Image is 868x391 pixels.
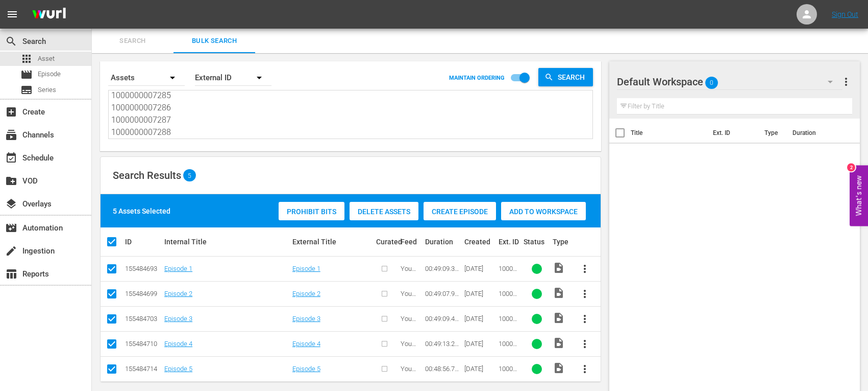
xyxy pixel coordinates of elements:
a: Sign Out [832,10,858,18]
span: Ingestion [5,245,17,257]
span: Create Episode [424,208,496,216]
span: Bulk Search [180,35,249,47]
span: You Can't Get The Staff [401,290,416,328]
div: Duration [425,238,461,246]
div: Status [524,238,550,246]
p: MAINTAIN ORDERING [449,75,505,81]
span: 1000000007287 [499,340,520,363]
button: more_vert [840,70,852,94]
span: Series [38,85,56,95]
span: VOD [5,175,17,187]
textarea: 1000000007284 1000000007285 1000000007286 1000000007287 1000000007288 [111,92,592,139]
span: more_vert [840,76,852,88]
a: Episode 4 [164,340,192,348]
div: [DATE] [464,340,495,348]
span: Automation [5,222,17,234]
span: video_file [553,312,565,324]
a: Episode 1 [164,265,192,272]
span: 1000000007288 [499,365,520,388]
button: more_vert [573,282,597,306]
span: You Can't Get The Staff [401,315,416,353]
div: 00:48:56.725 [425,365,461,373]
div: Assets [108,63,185,92]
div: 00:49:13.250 [425,340,461,348]
span: Asset [20,53,33,65]
img: ans4CAIJ8jUAAAAAAAAAAAAAAAAAAAAAAAAgQb4GAAAAAAAAAAAAAAAAAAAAAAAAJMjXAAAAAAAAAAAAAAAAAAAAAAAAgAT5G... [24,3,73,27]
span: Create [5,106,17,118]
span: Channels [5,129,17,141]
span: You Can't Get The Staff [401,340,416,378]
span: 0 [705,72,718,94]
button: Add to Workspace [501,202,586,220]
span: Video [553,362,565,374]
div: 155484714 [125,365,161,373]
span: Episode [38,69,61,79]
a: Episode 3 [164,315,192,323]
span: Asset [38,54,55,64]
div: [DATE] [464,265,495,272]
span: Delete Assets [350,208,418,216]
button: Delete Assets [350,202,418,220]
span: Search Results [113,169,181,181]
span: Episode [20,68,33,81]
div: Created [464,238,495,246]
div: [DATE] [464,290,495,297]
span: Video [553,262,565,274]
span: You Can't Get The Staff [401,265,416,303]
div: Type [553,238,569,246]
span: 1000000007286 [499,315,520,338]
div: [DATE] [464,365,495,373]
span: more_vert [579,338,591,350]
span: Overlays [5,198,17,210]
a: Episode 2 [292,290,320,297]
a: Episode 5 [292,365,320,373]
div: Feed [401,238,422,246]
span: more_vert [579,288,591,300]
div: Ext. ID [499,238,520,246]
span: Search [5,35,17,48]
span: Search [98,35,167,47]
a: Episode 2 [164,290,192,297]
div: ID [125,238,161,246]
span: more_vert [579,263,591,275]
button: more_vert [573,332,597,356]
th: Type [758,119,786,147]
button: Search [538,68,593,86]
button: Create Episode [424,202,496,220]
span: Schedule [5,152,17,164]
a: Episode 5 [164,365,192,373]
span: Add to Workspace [501,208,586,216]
span: Series [20,84,33,96]
span: more_vert [579,363,591,375]
span: 1000000007284 [499,265,520,288]
div: 155484699 [125,290,161,297]
div: 155484703 [125,315,161,323]
a: Episode 3 [292,315,320,323]
button: Open Feedback Widget [850,165,868,226]
span: Reports [5,268,17,280]
span: Search [554,68,593,86]
a: Episode 4 [292,340,320,348]
button: more_vert [573,257,597,281]
div: External Title [292,238,373,246]
div: 00:49:09.480 [425,315,461,323]
span: 1000000007285 [499,290,520,313]
div: 155484710 [125,340,161,348]
div: 2 [847,163,855,171]
button: Prohibit Bits [279,202,344,220]
span: Video [553,337,565,349]
th: Title [631,119,707,147]
span: more_vert [579,313,591,325]
div: Default Workspace [617,67,843,96]
div: [DATE] [464,315,495,323]
span: 5 [183,172,196,179]
span: Prohibit Bits [279,208,344,216]
div: 00:49:07.978 [425,290,461,297]
span: Video [553,287,565,299]
div: 155484693 [125,265,161,272]
th: Ext. ID [707,119,758,147]
div: 5 Assets Selected [113,206,170,216]
div: Curated [376,238,398,246]
button: more_vert [573,307,597,331]
div: Internal Title [164,238,289,246]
